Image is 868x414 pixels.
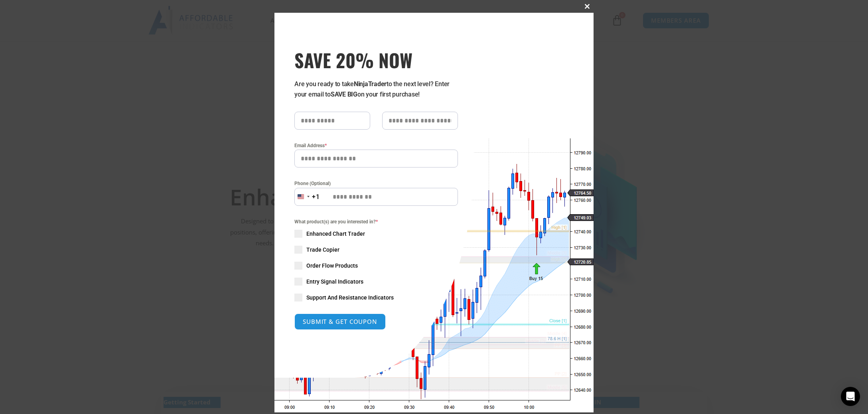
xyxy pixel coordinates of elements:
[294,230,458,238] label: Enhanced Chart Trader
[294,218,458,226] span: What product(s) are you interested in?
[294,313,386,330] button: SUBMIT & GET COUPON
[294,278,458,286] label: Entry Signal Indicators
[294,246,458,254] label: Trade Copier
[306,230,365,238] span: Enhanced Chart Trader
[331,91,357,98] strong: SAVE BIG
[306,246,339,254] span: Trade Copier
[294,179,458,187] label: Phone (Optional)
[294,142,458,150] label: Email Address
[294,79,458,100] p: Are you ready to take to the next level? Enter your email to on your first purchase!
[306,278,363,286] span: Entry Signal Indicators
[354,80,387,88] strong: NinjaTrader
[306,294,394,302] span: Support And Resistance Indicators
[294,49,458,71] span: SAVE 20% NOW
[841,387,860,406] div: Open Intercom Messenger
[306,262,358,270] span: Order Flow Products
[294,188,320,206] button: Selected country
[294,262,458,270] label: Order Flow Products
[312,192,320,202] div: +1
[294,294,458,302] label: Support And Resistance Indicators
